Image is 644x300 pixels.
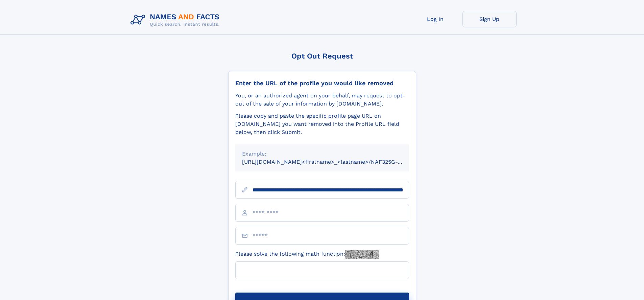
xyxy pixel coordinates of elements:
[228,52,416,60] div: Opt Out Request
[462,11,517,27] a: Sign Up
[242,159,422,165] small: [URL][DOMAIN_NAME]<firstname>_<lastname>/NAF325G-xxxxxxxx
[128,11,225,29] img: Logo Names and Facts
[408,11,462,27] a: Log In
[235,250,379,259] label: Please solve the following math function:
[235,112,409,136] div: Please copy and paste the specific profile page URL on [DOMAIN_NAME] you want removed into the Pr...
[235,79,409,87] div: Enter the URL of the profile you would like removed
[235,92,409,108] div: You, or an authorized agent on your behalf, may request to opt-out of the sale of your informatio...
[242,150,402,158] div: Example:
